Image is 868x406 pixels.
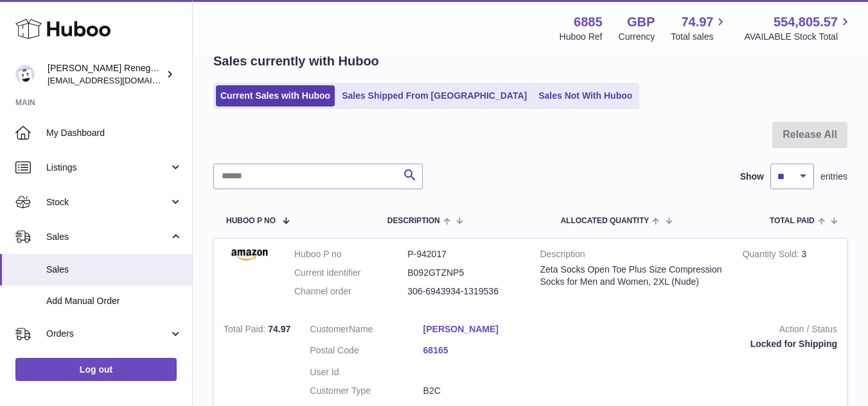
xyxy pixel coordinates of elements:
span: ALLOCATED Quantity [560,217,649,225]
dd: B2C [423,385,536,397]
span: entries [820,171,847,183]
strong: Description [540,248,723,264]
dd: P-942017 [407,248,520,260]
dd: 306-6943934-1319536 [407,285,520,298]
span: My Dashboard [46,127,182,139]
a: 68165 [423,344,536,357]
span: Add Manual Order [46,295,182,307]
dt: Customer Type [310,385,423,397]
span: Sales [46,231,169,243]
span: Customer [310,324,349,334]
a: [PERSON_NAME] [423,323,536,335]
a: 74.97 Total sales [671,13,728,43]
td: 3 [733,239,847,314]
span: [EMAIL_ADDRESS][DOMAIN_NAME] [48,75,189,85]
div: Zeta Socks Open Toe Plus Size Compression Socks for Men and Women, 2XL (Nude) [540,264,723,288]
strong: GBP [627,13,655,31]
h2: Sales currently with Huboo [213,53,379,70]
a: Sales Shipped From [GEOGRAPHIC_DATA] [337,85,531,106]
span: Orders [46,328,169,340]
img: internalAdmin-6885@internal.huboo.com [15,65,35,84]
strong: Quantity Sold [743,249,802,262]
div: Currency [619,31,655,43]
dt: Huboo P no [294,248,407,260]
dd: B092GTZNP5 [407,267,520,279]
span: Stock [46,196,169,208]
a: Current Sales with Huboo [216,85,335,106]
a: Sales Not With Huboo [534,85,637,106]
img: amazon.png [224,248,275,260]
strong: Total Paid [224,324,268,337]
dt: Current identifier [294,267,407,279]
a: 554,805.57 AVAILABLE Stock Total [744,13,853,43]
div: Huboo Ref [560,31,603,43]
span: Sales [46,264,182,276]
a: Log out [15,358,177,381]
label: Show [740,171,764,183]
span: 554,805.57 [774,13,838,31]
span: AVAILABLE Stock Total [744,31,853,43]
dt: Name [310,323,423,339]
span: 74.97 [268,324,290,334]
div: [PERSON_NAME] Renegade Productions -UK account [48,62,163,87]
span: Total paid [770,217,815,225]
dt: Postal Code [310,344,423,360]
span: Total sales [671,31,728,43]
span: 74.97 [681,13,713,31]
span: Description [387,217,440,225]
strong: 6885 [574,13,603,31]
span: Huboo P no [226,217,276,225]
dt: User Id [310,366,423,378]
div: Locked for Shipping [556,338,837,350]
span: Listings [46,162,169,174]
dt: Channel order [294,285,407,298]
strong: Action / Status [556,323,837,339]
